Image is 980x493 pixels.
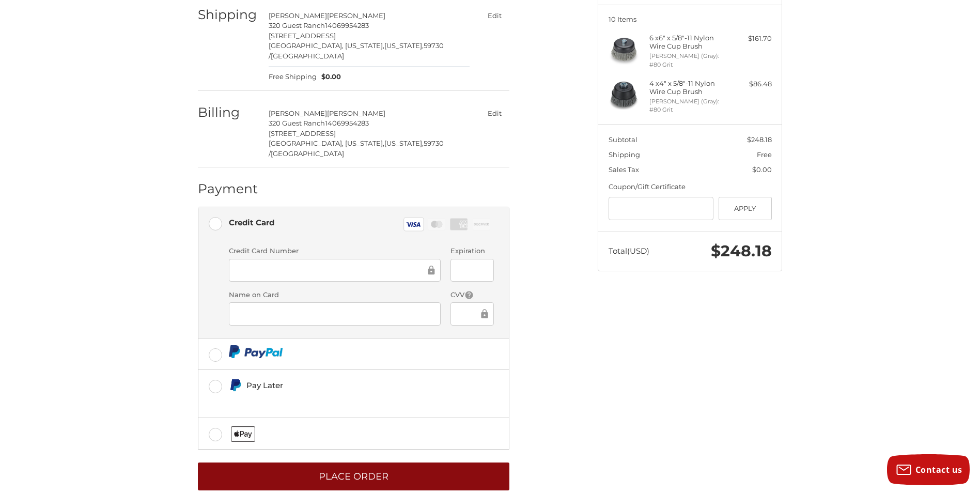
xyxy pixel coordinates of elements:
[609,150,640,159] span: Shipping
[458,308,478,320] iframe: Secure Credit Card Frame - CVV
[609,165,639,174] span: Sales Tax
[649,52,728,69] li: [PERSON_NAME] (Gray): #80 Grit
[246,377,438,394] div: Pay Later
[269,119,325,127] span: 320 Guest Ranch
[236,264,426,276] iframe: Secure Credit Card Frame - Credit Card Number
[271,149,344,158] span: [GEOGRAPHIC_DATA]
[757,150,772,159] span: Free
[915,464,962,475] span: Contact us
[317,72,341,82] span: $0.00
[269,72,317,82] span: Free Shipping
[269,21,325,29] span: 320 Guest Ranch
[269,129,336,137] span: [STREET_ADDRESS]
[269,139,444,158] span: 59730 /
[231,426,255,442] img: Applepay icon
[229,214,274,231] div: Credit Card
[649,97,728,114] li: [PERSON_NAME] (Gray): #80 Grit
[229,345,283,358] img: PayPal icon
[711,241,772,260] span: $248.18
[649,79,728,96] h4: 4 x 4" x 5/8"-11 Nylon Wire Cup Brush
[269,32,336,40] span: [STREET_ADDRESS]
[325,119,369,127] span: 14069954283
[731,34,772,44] div: $161.70
[269,41,444,60] span: 59730 /
[479,8,509,23] button: Edit
[269,109,327,117] span: [PERSON_NAME]
[198,104,258,120] h2: Billing
[236,308,433,320] iframe: Secure Credit Card Frame - Cardholder Name
[609,197,714,220] input: Gift Certificate or Coupon Code
[752,165,772,174] span: $0.00
[887,454,970,485] button: Contact us
[609,135,637,144] span: Subtotal
[269,11,327,20] span: [PERSON_NAME]
[271,52,344,60] span: [GEOGRAPHIC_DATA]
[198,463,509,491] button: Place Order
[269,139,384,147] span: [GEOGRAPHIC_DATA], [US_STATE],
[609,182,772,192] div: Coupon/Gift Certificate
[229,396,439,405] iframe: PayPal Message 1
[327,11,385,20] span: [PERSON_NAME]
[198,181,258,197] h2: Payment
[747,135,772,144] span: $248.18
[609,15,772,23] h3: 10 Items
[198,7,258,23] h2: Shipping
[649,34,728,51] h4: 6 x 6" x 5/8"-11 Nylon Wire Cup Brush
[450,290,493,300] label: CVV
[229,290,441,300] label: Name on Card
[269,41,384,50] span: [GEOGRAPHIC_DATA], [US_STATE],
[384,139,424,147] span: [US_STATE],
[229,246,441,256] label: Credit Card Number
[384,41,424,50] span: [US_STATE],
[719,197,772,220] button: Apply
[458,264,486,276] iframe: Secure Credit Card Frame - Expiration Date
[325,21,369,29] span: 14069954283
[731,79,772,89] div: $86.48
[609,246,649,256] span: Total (USD)
[327,109,385,117] span: [PERSON_NAME]
[229,379,242,392] img: Pay Later icon
[450,246,493,256] label: Expiration
[479,106,509,121] button: Edit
